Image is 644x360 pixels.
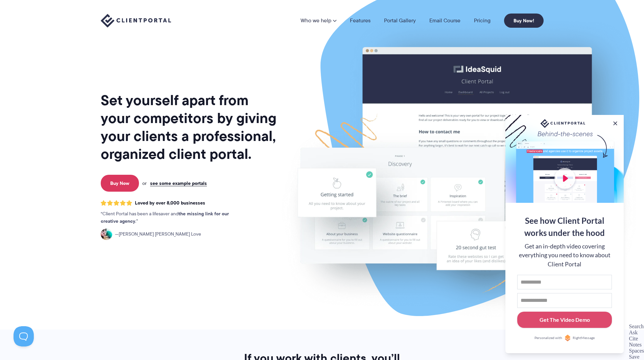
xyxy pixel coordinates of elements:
p: Client Portal has been a lifesaver and . [101,210,243,225]
a: Buy Now! [504,14,544,28]
div: Get The Video Demo [540,316,590,324]
div: Get an in-depth video covering everything you need to know about Client Portal [517,242,612,269]
img: Personalized with RightMessage [564,335,571,341]
a: Features [350,18,371,23]
strong: the missing link for our creative agency [101,210,229,225]
span: Loved by over 8,000 businesses [135,200,205,206]
a: Pricing [474,18,491,23]
span: or [142,180,147,186]
span: RightMessage [573,335,595,341]
button: Get The Video Demo [517,312,612,328]
a: Personalized withRightMessage [517,335,612,341]
h1: Set yourself apart from your competitors by giving your clients a professional, organized client ... [101,91,278,163]
a: Buy Now [101,175,139,192]
iframe: Toggle Customer Support [14,326,34,346]
span: Personalized with [534,335,562,341]
a: Portal Gallery [384,18,416,23]
span: [PERSON_NAME] [PERSON_NAME] Love [115,231,201,238]
a: see some example portals [150,180,207,186]
a: Email Course [429,18,460,23]
a: Who we help [301,18,336,23]
div: See how Client Portal works under the hood [517,215,612,239]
